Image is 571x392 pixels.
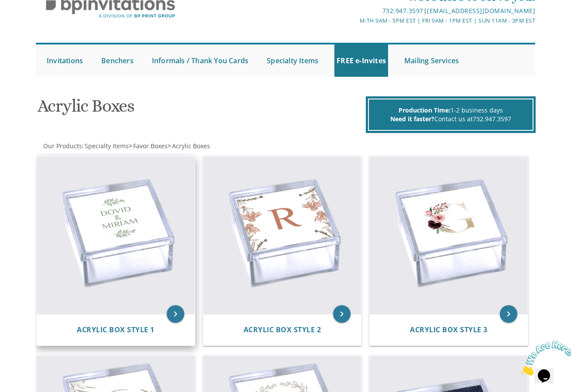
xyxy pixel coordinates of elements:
a: Acrylic Box Style 1 [77,326,155,334]
a: Specialty Items [84,142,129,150]
a: 732.947.3597 [473,115,511,123]
a: FREE e-Invites [334,44,388,77]
div: : [36,142,285,150]
a: Acrylic Box Style 2 [244,326,321,334]
a: Benchers [99,44,136,77]
span: Acrylic Box Style 3 [410,325,488,334]
div: M-Th 9am - 5pm EST | Fri 9am - 1pm EST | Sun 11am - 3pm EST [203,16,535,25]
span: Acrylic Box Style 2 [244,325,321,334]
a: Favor Boxes [132,142,168,150]
img: Acrylic Box Style 2 [203,157,361,314]
a: [EMAIL_ADDRESS][DOMAIN_NAME] [427,7,535,15]
a: keyboard_arrow_right [333,305,351,323]
h1: Acrylic Boxes [38,96,364,122]
a: keyboard_arrow_right [500,305,517,323]
div: | [203,6,535,16]
a: Our Products [42,142,82,150]
a: keyboard_arrow_right [167,305,184,323]
span: Specialty Items [85,142,129,150]
a: Invitations [45,44,85,77]
span: Acrylic Box Style 1 [77,325,155,334]
img: Chat attention grabber [3,3,58,38]
a: Mailing Services [402,44,461,77]
span: Production Time: [399,106,451,114]
div: 1-2 business days Contact us at [368,99,533,131]
a: Informals / Thank You Cards [150,44,251,77]
span: Need it faster? [390,115,434,123]
span: > [168,142,210,150]
iframe: chat widget [517,337,571,379]
a: Acrylic Boxes [171,142,210,150]
a: 732.947.3597 [382,7,423,15]
img: Acrylic Box Style 1 [37,157,194,314]
a: Acrylic Box Style 3 [410,326,488,334]
span: Favor Boxes [133,142,168,150]
span: > [129,142,168,150]
img: Acrylic Box Style 3 [370,157,527,314]
a: Specialty Items [265,44,320,77]
span: Acrylic Boxes [172,142,210,150]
